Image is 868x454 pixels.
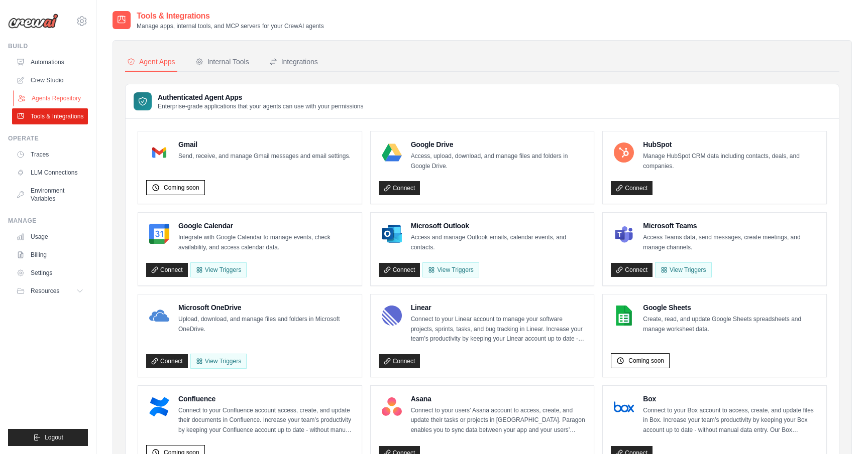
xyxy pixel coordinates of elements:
[178,406,354,435] p: Connect to your Confluence account access, create, and update their documents in Confluence. Incr...
[178,221,354,231] h4: Google Calendar
[45,433,63,441] span: Logout
[12,146,88,163] a: Traces
[655,262,711,277] : View Triggers
[193,53,251,72] button: Internal Tools
[267,53,320,72] button: Integrations
[8,429,88,446] button: Logout
[149,142,169,163] img: Gmail Logo
[164,184,199,192] span: Coming soon
[411,139,586,149] h4: Google Drive
[614,224,634,244] img: Microsoft Teams Logo
[379,263,420,277] a: Connect
[614,306,634,326] img: Google Sheets Logo
[146,354,188,368] a: Connect
[614,397,634,417] img: Box Logo
[190,354,247,369] : View Triggers
[643,394,818,404] h4: Box
[411,394,586,404] h4: Asana
[137,22,324,30] p: Manage apps, internal tools, and MCP servers for your CrewAI agents
[146,263,188,277] a: Connect
[178,152,351,162] p: Send, receive, and manage Gmail messages and email settings.
[643,139,818,149] h4: HubSpot
[149,397,169,417] img: Confluence Logo
[8,134,88,142] div: Operate
[411,152,586,171] p: Access, upload, download, and manage files and folders in Google Drive.
[8,217,88,225] div: Manage
[411,406,586,435] p: Connect to your users’ Asana account to access, create, and update their tasks or projects in [GE...
[149,306,169,326] img: Microsoft OneDrive Logo
[127,57,175,67] div: Agent Apps
[158,102,364,110] p: Enterprise-grade applications that your agents can use with your permissions
[13,90,89,106] a: Agents Repository
[8,14,58,29] img: Logo
[611,181,653,195] a: Connect
[31,287,59,295] span: Resources
[382,306,402,326] img: Linear Logo
[643,406,818,435] p: Connect to your Box account to access, create, and update files in Box. Increase your team’s prod...
[158,92,364,102] h3: Authenticated Agent Apps
[411,302,586,313] h4: Linear
[12,283,88,299] button: Resources
[379,354,420,368] a: Connect
[12,54,88,70] a: Automations
[379,181,420,195] a: Connect
[149,224,169,244] img: Google Calendar Logo
[12,165,88,181] a: LLM Connections
[382,224,402,244] img: Microsoft Outlook Logo
[611,263,653,277] a: Connect
[614,142,634,163] img: HubSpot Logo
[12,72,88,88] a: Crew Studio
[195,57,249,67] div: Internal Tools
[643,315,818,334] p: Create, read, and update Google Sheets spreadsheets and manage worksheet data.
[12,229,88,245] a: Usage
[8,42,88,50] div: Build
[382,397,402,417] img: Asana Logo
[137,10,324,22] h2: Tools & Integrations
[12,183,88,207] a: Environment Variables
[411,221,586,231] h4: Microsoft Outlook
[628,357,664,365] span: Coming soon
[190,262,247,277] button: View Triggers
[269,57,318,67] div: Integrations
[178,139,351,149] h4: Gmail
[12,265,88,281] a: Settings
[411,233,586,252] p: Access and manage Outlook emails, calendar events, and contacts.
[178,233,354,252] p: Integrate with Google Calendar to manage events, check availability, and access calendar data.
[125,53,177,72] button: Agent Apps
[643,233,818,252] p: Access Teams data, send messages, create meetings, and manage channels.
[643,152,818,171] p: Manage HubSpot CRM data including contacts, deals, and companies.
[178,394,354,404] h4: Confluence
[178,315,354,334] p: Upload, download, and manage files and folders in Microsoft OneDrive.
[422,262,479,277] : View Triggers
[411,315,586,344] p: Connect to your Linear account to manage your software projects, sprints, tasks, and bug tracking...
[12,108,88,124] a: Tools & Integrations
[643,302,818,313] h4: Google Sheets
[178,302,354,313] h4: Microsoft OneDrive
[643,221,818,231] h4: Microsoft Teams
[12,247,88,263] a: Billing
[382,142,402,163] img: Google Drive Logo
